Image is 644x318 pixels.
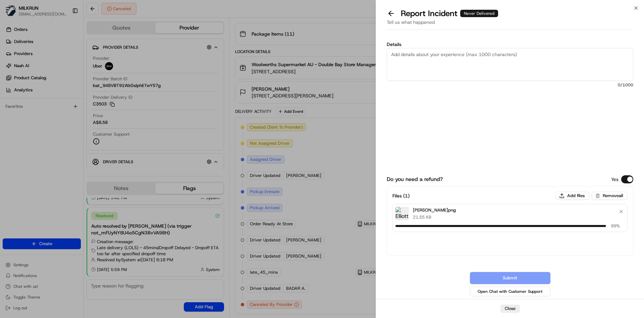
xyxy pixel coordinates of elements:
[392,192,410,199] h3: Files ( 1 )
[555,192,589,200] button: Add files
[592,192,628,200] button: Removeall
[387,42,633,47] label: Details
[395,207,409,220] img: Elliott B.png
[470,287,550,296] button: Open Chat with Customer Support
[611,176,619,183] p: Yes
[460,10,498,17] div: Never Delivered
[413,214,456,220] p: 21.55 KB
[500,305,520,313] button: Close
[401,8,498,19] p: Report Incident
[387,82,633,88] span: 0 /1000
[413,207,456,214] p: [PERSON_NAME]png
[611,223,623,229] span: 99 %
[387,19,633,30] div: Tell us what happened
[387,175,443,183] label: Do you need a refund?
[616,207,626,216] button: Remove file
